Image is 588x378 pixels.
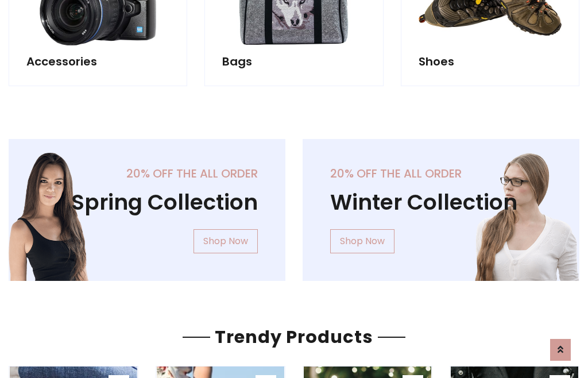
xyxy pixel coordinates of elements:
span: Trendy Products [210,325,378,349]
h5: Accessories [26,55,169,68]
h5: Bags [222,55,365,68]
a: Shop Now [330,229,394,253]
h1: Spring Collection [36,190,258,215]
h1: Winter Collection [330,190,552,215]
a: Shop Now [194,229,258,253]
h5: 20% off the all order [330,167,552,180]
h5: 20% off the all order [36,167,258,180]
h5: Shoes [419,55,562,68]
